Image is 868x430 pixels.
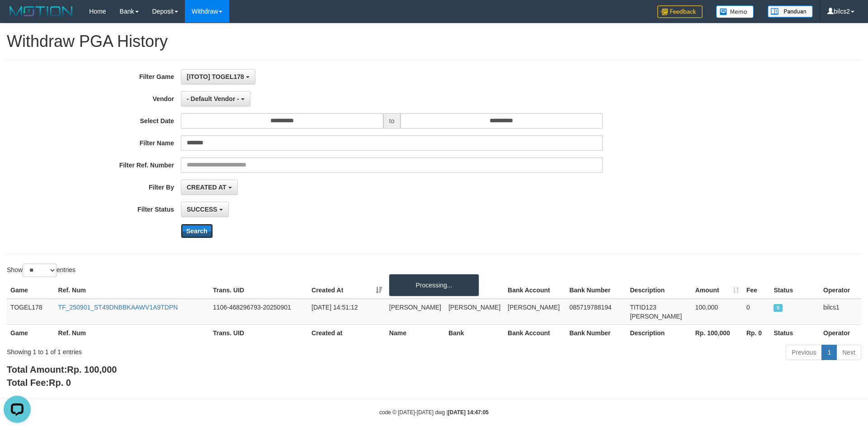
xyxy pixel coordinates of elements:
[49,378,71,388] span: Rp. 0
[566,324,626,341] th: Bank Number
[626,282,691,299] th: Description
[504,324,566,341] th: Bank Account
[379,409,489,416] small: code © [DATE]-[DATE] dwg |
[308,299,386,325] td: [DATE] 14:51:12
[181,224,213,238] button: Search
[58,304,178,311] a: TF_250901_ST49DNBBKAAWV1A9TDPN
[7,324,55,341] th: Game
[743,282,770,299] th: Fee
[209,299,308,325] td: 1106-468296793-20250901
[4,4,31,31] button: Open LiveChat chat widget
[187,184,226,191] span: CREATED AT
[820,282,861,299] th: Operator
[187,73,244,80] span: [ITOTO] TOGEL178
[181,202,229,217] button: SUCCESS
[389,274,479,296] div: Processing...
[209,282,308,299] th: Trans. UID
[187,206,217,213] span: SUCCESS
[692,299,743,325] td: 100,000
[7,299,55,325] td: TOGEL178
[820,324,861,341] th: Operator
[836,345,861,360] a: Next
[209,324,308,341] th: Trans. UID
[445,299,504,325] td: [PERSON_NAME]
[566,282,626,299] th: Bank Number
[774,304,783,312] span: SUCCESS
[743,324,770,341] th: Rp. 0
[181,180,238,195] button: CREATED AT
[448,409,489,416] strong: [DATE] 14:47:05
[7,264,75,277] label: Show entries
[181,91,250,106] button: - Default Vendor -
[820,299,861,325] td: bilcs1
[386,299,445,325] td: [PERSON_NAME]
[55,282,209,299] th: Ref. Num
[308,324,386,341] th: Created at
[768,5,813,18] img: panduan.png
[7,282,55,299] th: Game
[566,299,626,325] td: 085719788194
[7,32,861,51] h1: Withdraw PGA History
[7,378,71,388] b: Total Fee:
[692,282,743,299] th: Amount: activate to sort column ascending
[504,282,566,299] th: Bank Account
[692,324,743,341] th: Rp. 100,000
[7,344,355,356] div: Showing 1 to 1 of 1 entries
[821,345,837,360] a: 1
[504,299,566,325] td: [PERSON_NAME]
[386,324,445,341] th: Name
[7,5,75,18] img: MOTION_logo.png
[23,264,57,277] select: Showentries
[626,324,691,341] th: Description
[308,282,386,299] th: Created At: activate to sort column ascending
[55,324,209,341] th: Ref. Num
[770,282,820,299] th: Status
[187,95,239,102] span: - Default Vendor -
[445,324,504,341] th: Bank
[181,69,255,84] button: [ITOTO] TOGEL178
[67,365,117,375] span: Rp. 100,000
[716,5,754,18] img: Button%20Memo.svg
[626,299,691,325] td: TITID123 [PERSON_NAME]
[386,282,445,299] th: Name
[786,345,822,360] a: Previous
[657,5,703,18] img: Feedback.jpg
[383,113,401,129] span: to
[770,324,820,341] th: Status
[7,365,117,375] b: Total Amount:
[743,299,770,325] td: 0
